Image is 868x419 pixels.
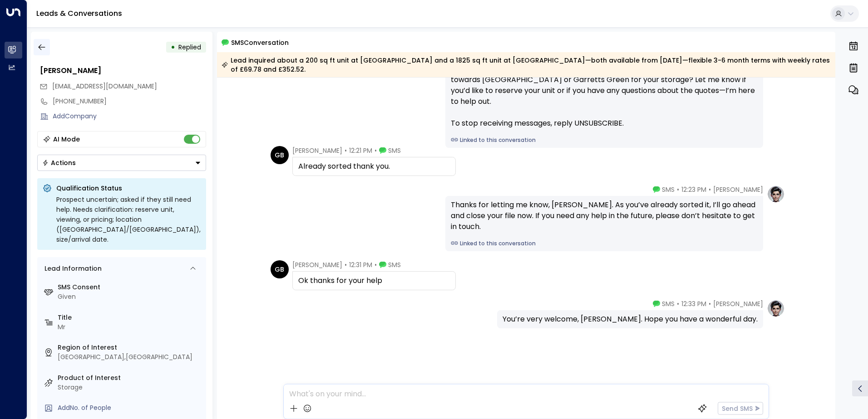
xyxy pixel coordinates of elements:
span: 12:23 PM [681,185,706,194]
span: SMS [662,185,675,194]
div: Actions [42,159,76,167]
img: profile-logo.png [767,299,785,317]
span: • [677,299,679,308]
div: AddCompany [53,112,206,121]
div: AI Mode [53,135,80,144]
span: Replied [178,43,201,52]
label: Title [58,313,202,322]
span: [PERSON_NAME] [292,146,342,155]
span: • [345,260,347,269]
div: AddNo. of People [58,403,202,413]
label: Product of Interest [58,373,202,383]
span: • [709,299,711,308]
span: 12:21 PM [349,146,372,155]
div: Button group with a nested menu [37,155,206,171]
div: Storage [58,383,202,392]
p: Qualification Status [56,184,201,193]
div: Prospect uncertain; asked if they still need help. Needs clarification: reserve unit, viewing, or... [56,195,201,244]
span: [PERSON_NAME] [713,185,763,194]
span: • [345,146,347,155]
label: Region of Interest [58,343,202,352]
div: You’re very welcome, [PERSON_NAME]. Hope you have a wonderful day. [503,314,758,325]
span: • [677,185,679,194]
div: • [171,39,175,55]
div: Already sorted thank you. [298,161,450,172]
span: [PERSON_NAME] [713,299,763,308]
div: [GEOGRAPHIC_DATA],[GEOGRAPHIC_DATA] [58,352,202,362]
span: • [375,260,377,269]
div: Ok thanks for your help [298,275,450,286]
a: Leads & Conversations [36,8,122,19]
img: profile-logo.png [767,185,785,203]
span: SMS [662,299,675,308]
span: Subsy1@gmail.com [52,82,157,91]
label: SMS Consent [58,283,202,292]
div: GB [271,260,289,278]
span: SMS [388,260,401,269]
span: • [709,185,711,194]
span: • [375,146,377,155]
div: [PERSON_NAME] [40,65,206,76]
div: Lead Information [41,264,102,273]
span: SMS Conversation [231,37,289,48]
div: Mr [58,322,202,332]
span: 12:31 PM [349,260,372,269]
div: GB [271,146,289,164]
div: [PHONE_NUMBER] [53,97,206,106]
div: Given [58,292,202,302]
span: [PERSON_NAME] [292,260,342,269]
div: Thanks for letting me know, [PERSON_NAME]. As you’ve already sorted it, I’ll go ahead and close y... [451,200,758,232]
span: [EMAIL_ADDRESS][DOMAIN_NAME] [52,82,157,91]
div: Lead inquired about a 200 sq ft unit at [GEOGRAPHIC_DATA] and a 1825 sq ft unit at [GEOGRAPHIC_DA... [222,56,830,74]
span: 12:33 PM [681,299,706,308]
a: Linked to this conversation [451,239,758,248]
a: Linked to this conversation [451,136,758,144]
div: Hi [PERSON_NAME], just checking in from [GEOGRAPHIC_DATA]. Are you leaning towards [GEOGRAPHIC_DA... [451,63,758,129]
button: Actions [37,155,206,171]
span: SMS [388,146,401,155]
